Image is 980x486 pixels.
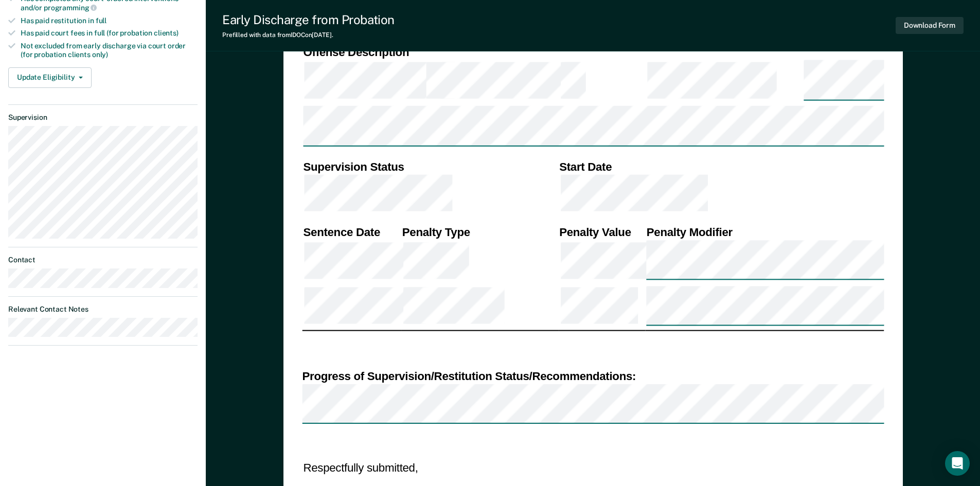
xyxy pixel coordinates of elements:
th: Supervision Status [302,159,558,174]
th: Sentence Date [302,224,401,239]
th: Offense Description [302,44,424,59]
div: Has paid court fees in full (for probation [21,29,198,38]
button: Download Form [896,17,964,34]
div: Not excluded from early discharge via court order (for probation clients [21,42,198,59]
th: Start Date [558,159,884,174]
span: clients) [154,29,179,37]
span: full [96,16,106,25]
th: Penalty Value [558,224,646,239]
th: Penalty Modifier [645,224,884,239]
td: Respectfully submitted, [302,459,678,476]
span: only) [92,50,108,59]
div: Open Intercom Messenger [945,451,970,476]
dt: Relevant Contact Notes [8,305,198,314]
button: Update Eligibility [8,67,92,88]
dt: Contact [8,256,198,264]
dt: Supervision [8,113,198,122]
span: programming [44,4,97,12]
div: Early Discharge from Probation [222,12,395,27]
div: Has paid restitution in [21,16,198,25]
th: Penalty Type [401,224,558,239]
div: Prefilled with data from IDOC on [DATE] . [222,31,395,39]
div: Progress of Supervision/Restitution Status/Recommendations: [302,369,884,384]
